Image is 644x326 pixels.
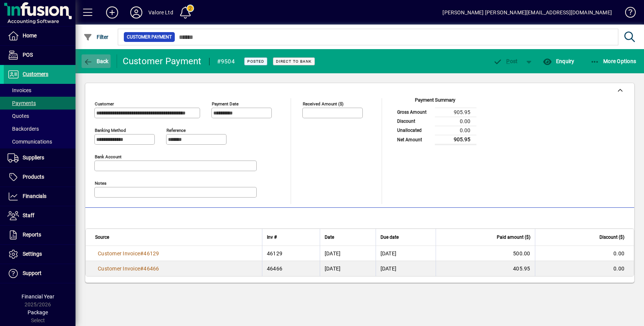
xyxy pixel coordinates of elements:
[8,87,31,93] span: Invoices
[303,101,344,107] mat-label: Received Amount ($)
[4,135,75,148] a: Communications
[140,250,143,256] span: #
[83,58,109,64] span: Back
[393,98,476,145] app-page-summary-card: Payment Summary
[590,58,636,64] span: More Options
[325,233,334,241] span: Date
[436,246,535,261] td: 500.00
[28,309,48,315] span: Package
[143,250,159,256] span: 46129
[267,233,277,241] span: Inv #
[4,168,75,187] a: Products
[124,6,148,19] button: Profile
[82,30,111,44] button: Filter
[4,187,75,206] a: Financials
[8,113,29,119] span: Quotes
[4,148,75,167] a: Suppliers
[82,54,111,68] button: Back
[320,246,376,261] td: [DATE]
[376,246,436,261] td: [DATE]
[212,101,239,107] mat-label: Payment Date
[535,246,634,261] td: 0.00
[23,232,41,238] span: Reports
[381,233,399,241] span: Due date
[535,261,634,276] td: 0.00
[589,54,638,68] button: More Options
[4,264,75,283] a: Support
[4,110,75,122] a: Quotes
[541,54,576,68] button: Enquiry
[247,59,264,64] span: Posted
[22,294,54,300] span: Financial Year
[4,122,75,135] a: Backorders
[4,84,75,97] a: Invoices
[95,249,162,258] a: Customer Invoice#46129
[123,55,202,67] div: Customer Payment
[435,108,476,117] td: 905.95
[98,250,140,256] span: Customer Invoice
[140,266,143,272] span: #
[4,226,75,244] a: Reports
[23,212,34,218] span: Staff
[435,135,476,144] td: 905.95
[320,261,376,276] td: [DATE]
[148,6,173,19] div: Valore Ltd
[23,251,42,257] span: Settings
[4,97,75,110] a: Payments
[23,155,44,161] span: Suppliers
[4,46,75,65] a: POS
[23,52,33,58] span: POS
[95,264,162,273] a: Customer Invoice#46466
[276,59,312,64] span: Direct to bank
[95,128,126,133] mat-label: Banking method
[393,108,435,117] td: Gross Amount
[23,32,37,39] span: Home
[95,154,122,159] mat-label: Bank Account
[75,54,117,68] app-page-header-button: Back
[143,266,159,272] span: 46466
[493,58,518,64] span: ost
[436,261,535,276] td: 405.95
[127,33,172,41] span: Customer Payment
[217,56,235,68] div: #9504
[442,6,612,19] div: [PERSON_NAME] [PERSON_NAME][EMAIL_ADDRESS][DOMAIN_NAME]
[4,245,75,264] a: Settings
[435,117,476,126] td: 0.00
[95,101,114,107] mat-label: Customer
[8,126,39,132] span: Backorders
[393,135,435,144] td: Net Amount
[262,246,320,261] td: 46129
[98,266,140,272] span: Customer Invoice
[393,96,476,108] div: Payment Summary
[23,270,42,276] span: Support
[95,233,109,241] span: Source
[4,206,75,225] a: Staff
[376,261,436,276] td: [DATE]
[435,126,476,135] td: 0.00
[599,233,624,241] span: Discount ($)
[100,6,124,19] button: Add
[262,261,320,276] td: 46466
[619,2,635,26] a: Knowledge Base
[83,34,109,40] span: Filter
[23,174,44,180] span: Products
[393,126,435,135] td: Unallocated
[497,233,530,241] span: Paid amount ($)
[393,117,435,126] td: Discount
[4,26,75,45] a: Home
[166,128,186,133] mat-label: Reference
[23,193,46,199] span: Financials
[543,58,574,64] span: Enquiry
[23,71,48,77] span: Customers
[8,100,36,106] span: Payments
[8,139,52,145] span: Communications
[95,181,106,186] mat-label: Notes
[490,54,522,68] button: Post
[506,58,510,64] span: P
